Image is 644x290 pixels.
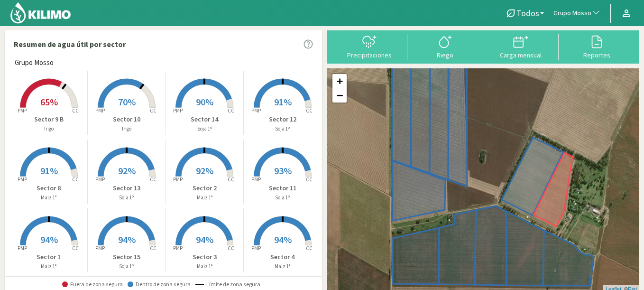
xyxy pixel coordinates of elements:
[173,176,183,183] tspan: PMP
[173,107,183,114] tspan: PMP
[306,176,313,183] tspan: CC
[244,262,322,271] p: Maiz 1°
[196,234,213,245] span: 94%
[244,252,322,262] p: Sector 4
[10,194,87,202] p: Maiz 1°
[251,176,261,183] tspan: PMP
[251,107,261,114] tspan: PMP
[244,114,322,124] p: Sector 12
[244,194,322,202] p: Soja 1º
[128,281,191,288] span: Dentro de zona segura
[166,252,243,262] p: Sector 3
[274,96,292,108] span: 91%
[306,245,313,252] tspan: CC
[486,52,556,58] div: Carga mensual
[559,34,635,59] button: Reportes
[95,107,105,114] tspan: PMP
[88,183,165,193] p: Sector 13
[173,245,183,252] tspan: PMP
[40,96,58,108] span: 65%
[17,176,27,183] tspan: PMP
[334,52,405,58] div: Precipitaciones
[10,252,87,262] p: Sector 1
[166,114,243,124] p: Sector 14
[166,194,243,202] p: Maiz 1°
[228,245,234,252] tspan: CC
[95,245,105,252] tspan: PMP
[244,125,322,133] p: Soja 1º
[166,262,243,271] p: Maiz 1°
[118,96,136,108] span: 70%
[244,183,322,193] p: Sector 11
[88,194,165,202] p: Soja 1º
[95,176,105,183] tspan: PMP
[166,125,243,133] p: Soja 1º
[88,252,165,262] p: Sector 15
[88,262,165,271] p: Soja 1º
[72,107,79,114] tspan: CC
[561,52,632,58] div: Reportes
[150,176,156,183] tspan: CC
[274,165,292,177] span: 93%
[407,34,483,59] button: Riego
[40,234,58,245] span: 94%
[166,183,243,193] p: Sector 2
[553,9,591,18] span: Grupo Mosso
[10,183,87,193] p: Sector 8
[62,281,123,288] span: Fuera de zona segura
[332,88,347,103] a: Zoom out
[196,165,213,177] span: 92%
[150,107,156,114] tspan: CC
[118,234,136,245] span: 94%
[88,114,165,124] p: Sector 10
[88,125,165,133] p: Trigo
[306,107,313,114] tspan: CC
[195,281,260,288] span: Límite de zona segura
[549,3,606,24] button: Grupo Mosso
[40,165,58,177] span: 91%
[15,57,54,68] span: Grupo Mosso
[332,74,347,88] a: Zoom in
[150,245,156,252] tspan: CC
[196,96,213,108] span: 90%
[10,262,87,271] p: Maiz 1°
[72,245,79,252] tspan: CC
[331,34,407,59] button: Precipitaciones
[251,245,261,252] tspan: PMP
[17,245,27,252] tspan: PMP
[9,1,72,24] img: Kilimo
[17,107,27,114] tspan: PMP
[14,38,126,50] p: Resumen de agua útil por sector
[72,176,79,183] tspan: CC
[410,52,480,58] div: Riego
[516,8,539,18] span: Todos
[228,176,234,183] tspan: CC
[10,114,87,124] p: Sector 9 B
[118,165,136,177] span: 92%
[483,34,559,59] button: Carga mensual
[228,107,234,114] tspan: CC
[10,125,87,133] p: Trigo
[274,234,292,245] span: 94%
